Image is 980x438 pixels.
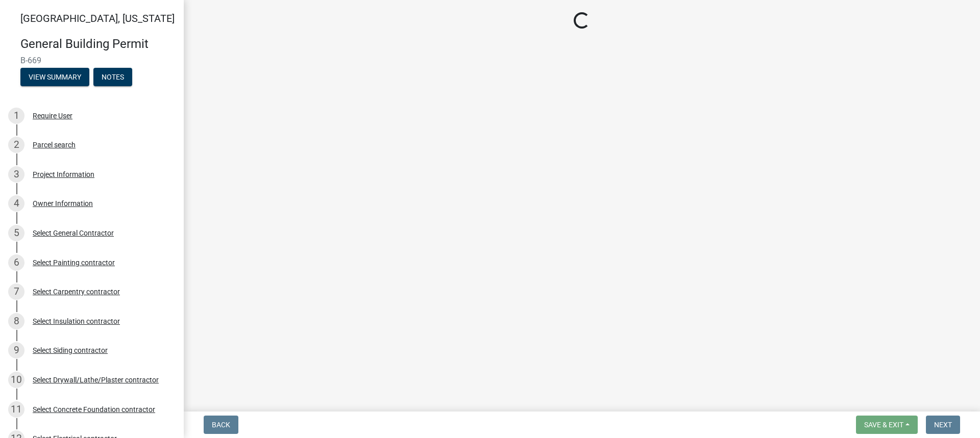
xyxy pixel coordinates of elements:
div: 7 [8,284,24,300]
wm-modal-confirm: Summary [20,73,89,82]
span: [GEOGRAPHIC_DATA], [US_STATE] [20,12,175,24]
span: Back [212,421,230,429]
div: 6 [8,254,24,271]
div: Select Carpentry contractor [33,288,120,295]
div: Owner Information [33,200,93,207]
div: 8 [8,313,24,329]
button: View Summary [20,68,89,86]
div: Select Insulation contractor [33,318,120,325]
wm-modal-confirm: Notes [93,73,132,82]
div: Select Painting contractor [33,259,115,266]
span: Save & Exit [864,421,903,429]
div: 2 [8,137,24,153]
button: Back [204,416,238,434]
button: Next [926,416,960,434]
span: B-669 [20,56,163,65]
div: Require User [33,112,72,119]
div: 1 [8,108,24,124]
div: 10 [8,372,24,388]
span: Next [934,421,952,429]
div: Project Information [33,171,94,178]
div: 5 [8,225,24,241]
div: 9 [8,342,24,358]
div: 11 [8,401,24,418]
div: 4 [8,195,24,212]
div: Select Siding contractor [33,347,108,354]
button: Save & Exit [856,416,918,434]
div: Parcel search [33,141,76,148]
div: Select Concrete Foundation contractor [33,406,155,413]
h4: General Building Permit [20,37,176,51]
button: Notes [93,68,132,86]
div: 3 [8,166,24,183]
div: Select Drywall/Lathe/Plaster contractor [33,376,159,383]
div: Select General Contractor [33,229,114,237]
